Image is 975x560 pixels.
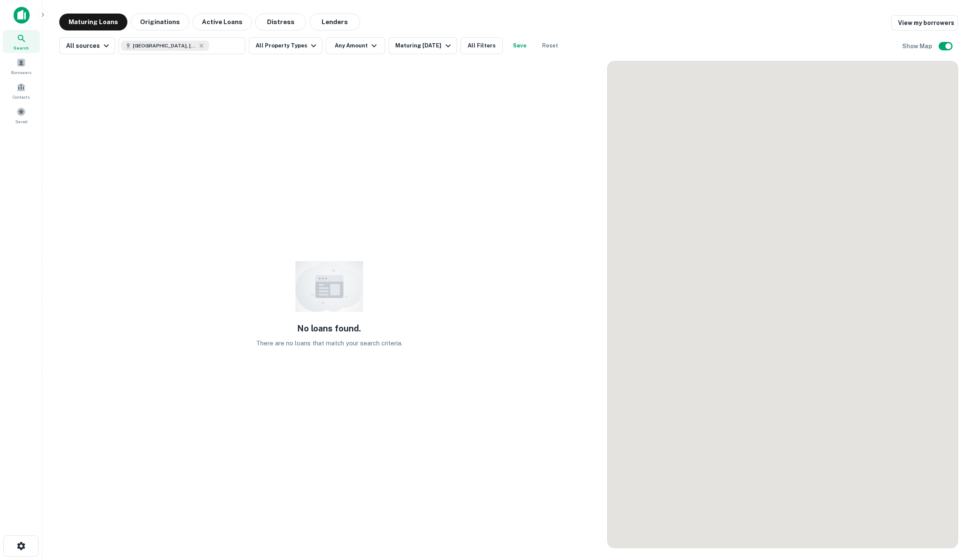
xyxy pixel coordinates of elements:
button: Save your search to get updates of matches that match your search criteria. [506,37,533,54]
div: 0 0 [608,61,958,548]
h5: No loans found. [297,322,361,335]
img: empty content [295,261,363,312]
span: [GEOGRAPHIC_DATA], [GEOGRAPHIC_DATA], [GEOGRAPHIC_DATA] [133,42,196,50]
button: Maturing [DATE] [388,37,457,54]
div: All sources [66,41,111,51]
div: Maturing [DATE] [395,41,453,51]
p: There are no loans that match your search criteria. [256,338,402,348]
a: Saved [3,104,40,127]
a: Search [3,30,40,53]
button: Maturing Loans [59,14,127,30]
span: Contacts [13,94,30,100]
button: Reset [537,37,564,54]
iframe: Chat Widget [933,492,975,533]
button: All sources [59,37,115,54]
button: Any Amount [326,37,385,54]
button: Distress [255,14,306,30]
button: Active Loans [193,14,252,30]
button: All Filters [460,37,503,54]
button: All Property Types [249,37,322,54]
span: Search [14,44,29,51]
span: Borrowers [11,69,31,76]
h6: Show Map [902,41,934,51]
a: View my borrowers [891,15,958,30]
button: Lenders [309,14,360,30]
span: Saved [15,118,28,125]
a: Borrowers [3,55,40,77]
a: Contacts [3,79,40,102]
button: Originations [131,14,189,30]
img: capitalize-icon.png [14,7,30,24]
